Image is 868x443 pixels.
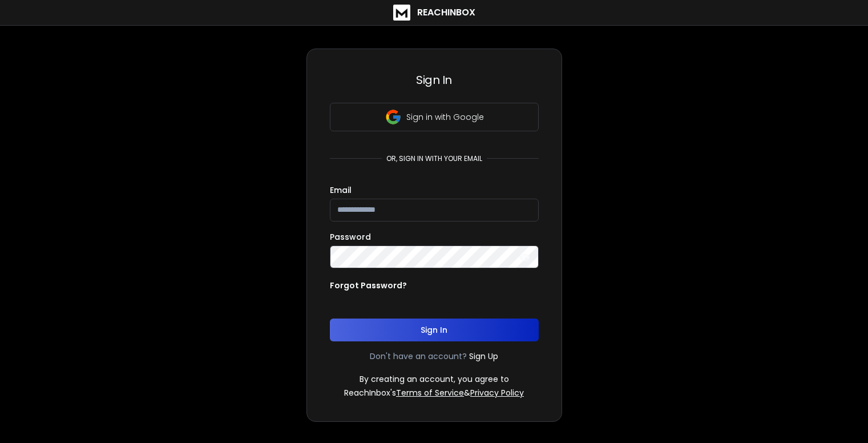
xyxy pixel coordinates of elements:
a: ReachInbox [393,5,475,21]
button: Sign In [330,319,539,341]
label: Email [330,186,352,194]
p: Sign in with Google [406,111,484,123]
p: Don't have an account? [370,351,467,362]
p: Forgot Password? [330,280,407,291]
a: Privacy Policy [470,387,524,398]
a: Sign Up [469,351,498,362]
a: Terms of Service [396,387,464,398]
img: logo [393,5,410,21]
h3: Sign In [330,72,539,88]
h1: ReachInbox [417,6,475,19]
p: or, sign in with your email [382,154,487,163]
p: By creating an account, you agree to [360,373,509,385]
label: Password [330,233,371,241]
p: ReachInbox's & [344,387,524,398]
button: Sign in with Google [330,103,539,131]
